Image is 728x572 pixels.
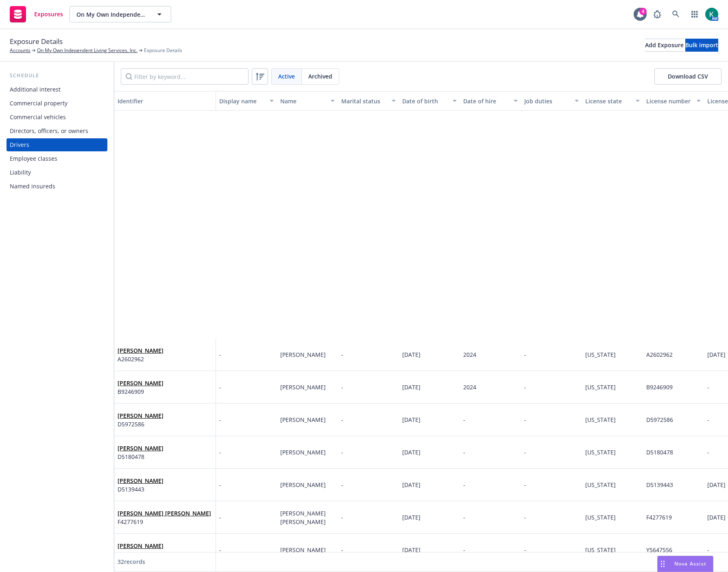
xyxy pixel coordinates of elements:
[10,152,57,165] div: Employee classes
[118,347,163,354] a: [PERSON_NAME]
[521,91,582,111] button: Job duties
[7,180,107,193] a: Named insureds
[10,47,31,54] a: Accounts
[10,111,66,124] div: Commercial vehicles
[707,351,726,358] span: [DATE]
[341,97,387,105] div: Marital status
[645,39,684,52] button: Add Exposure
[280,509,327,526] span: [PERSON_NAME] [PERSON_NAME]
[7,166,107,179] a: Liability
[118,452,163,461] span: D5180478
[219,97,265,105] div: Display name
[585,448,616,456] span: [US_STATE]
[658,556,668,572] div: Drag to move
[118,517,211,526] span: F4277619
[144,47,182,54] span: Exposure Details
[280,416,326,424] span: [PERSON_NAME]
[118,97,212,105] div: Identifier
[707,383,709,391] span: -
[118,558,145,565] span: 32 records
[118,355,163,363] span: A2602962
[278,72,295,81] span: Active
[7,83,107,96] a: Additional interest
[308,72,332,81] span: Archived
[118,541,163,550] span: [PERSON_NAME]
[118,476,163,485] span: [PERSON_NAME]
[118,509,211,517] span: [PERSON_NAME] [PERSON_NAME]
[70,6,171,22] button: On My Own Independent Living Services, Inc.
[7,111,107,124] a: Commercial vehicles
[118,411,163,420] span: [PERSON_NAME]
[524,97,570,105] div: Job duties
[7,152,107,165] a: Employee classes
[10,138,29,151] div: Drivers
[585,97,631,105] div: License state
[402,383,421,391] span: [DATE]
[7,72,107,80] div: Schedule
[280,97,326,105] div: Name
[7,97,107,110] a: Commercial property
[10,83,61,96] div: Additional interest
[34,11,63,17] span: Exposures
[585,513,616,521] span: [US_STATE]
[646,351,673,358] span: A2602962
[639,8,647,15] div: 4
[649,6,665,22] a: Report a Bug
[399,91,460,111] button: Date of birth
[118,550,163,559] span: Y5647556
[646,448,673,456] span: D5180478
[463,481,465,489] span: -
[402,97,448,105] div: Date of birth
[646,546,672,554] span: Y5647556
[402,481,421,489] span: [DATE]
[524,351,526,358] span: -
[121,68,248,85] input: Filter by keyword...
[524,513,526,521] span: -
[463,383,476,391] span: 2024
[10,36,63,47] span: Exposure Details
[402,416,421,424] span: [DATE]
[524,416,526,424] span: -
[277,91,338,111] button: Name
[118,509,211,517] a: [PERSON_NAME] [PERSON_NAME]
[7,138,107,151] a: Drivers
[118,485,163,493] span: D5139443
[280,383,326,391] span: [PERSON_NAME]
[280,351,326,358] span: [PERSON_NAME]
[645,39,684,51] div: Add Exposure
[341,481,343,489] span: -
[341,546,343,554] span: -
[118,387,163,396] span: B9246909
[280,481,326,489] span: [PERSON_NAME]
[216,91,277,111] button: Display name
[460,91,521,111] button: Date of hire
[118,346,163,355] span: [PERSON_NAME]
[219,350,221,359] span: -
[674,560,706,567] span: Nova Assist
[585,416,616,424] span: [US_STATE]
[219,480,221,489] span: -
[10,124,88,138] div: Directors, officers, or owners
[654,68,721,85] button: Download CSV
[524,481,526,489] span: -
[76,10,147,19] span: On My Own Independent Living Services, Inc.
[118,477,163,485] a: [PERSON_NAME]
[280,546,326,554] span: [PERSON_NAME]
[668,6,684,22] a: Search
[10,180,55,193] div: Named insureds
[646,416,673,424] span: D5972586
[402,351,421,358] span: [DATE]
[707,416,709,424] span: -
[585,383,616,391] span: [US_STATE]
[585,481,616,489] span: [US_STATE]
[219,513,221,522] span: -
[341,351,343,358] span: -
[118,379,163,387] a: [PERSON_NAME]
[646,481,673,489] span: D5139443
[707,513,726,521] span: [DATE]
